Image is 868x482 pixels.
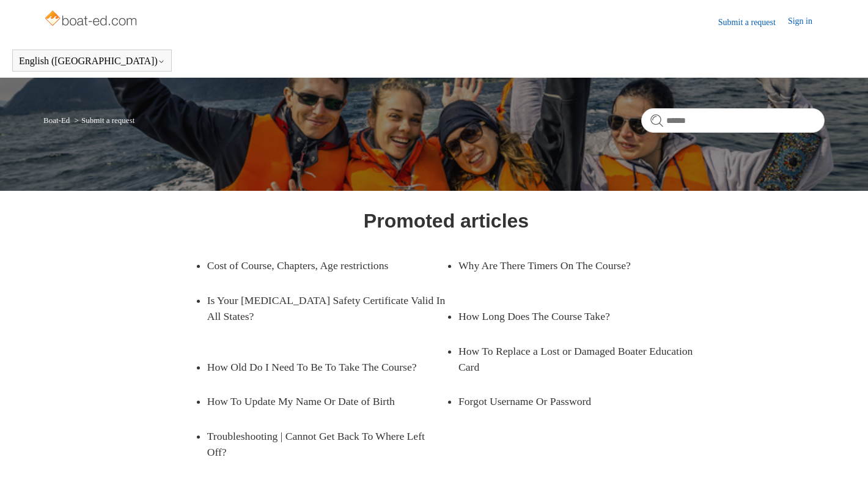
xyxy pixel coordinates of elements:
[43,116,70,125] a: Boat-Ed
[458,248,679,283] a: Why Are There Timers On The Course?
[207,419,446,470] a: Troubleshooting | Cannot Get Back To Where Left Off?
[19,56,165,67] button: English ([GEOGRAPHIC_DATA])
[43,116,72,125] li: Boat-Ed
[458,384,679,418] a: Forgot Username Or Password
[207,350,428,384] a: How Old Do I Need To Be To Take The Course?
[43,7,141,32] img: Boat-Ed Help Center home page
[207,283,446,334] a: Is Your [MEDICAL_DATA] Safety Certificate Valid In All States?
[72,116,135,125] li: Submit a request
[718,16,788,29] a: Submit a request
[458,299,679,333] a: How Long Does The Course Take?
[364,206,529,235] h1: Promoted articles
[207,384,428,418] a: How To Update My Name Or Date of Birth
[207,248,428,283] a: Cost of Course, Chapters, Age restrictions
[458,334,697,385] a: How To Replace a Lost or Damaged Boater Education Card
[641,108,825,133] input: Search
[788,15,825,29] a: Sign in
